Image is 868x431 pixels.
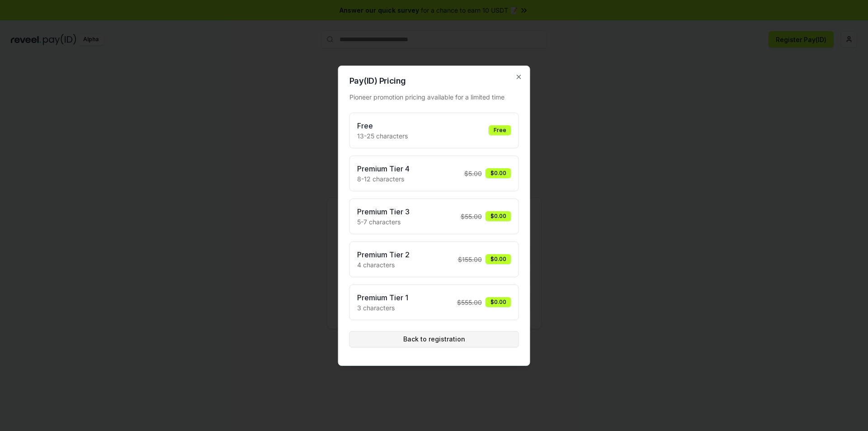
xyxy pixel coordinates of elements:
[486,168,511,178] div: $0.00
[357,120,408,131] h3: Free
[349,331,519,347] button: Back to registration
[489,125,511,135] div: Free
[486,254,511,264] div: $0.00
[357,292,408,303] h3: Premium Tier 1
[461,212,482,221] span: $ 55.00
[349,77,519,85] h2: Pay(ID) Pricing
[357,217,410,227] p: 5-7 characters
[486,211,511,221] div: $0.00
[357,174,410,184] p: 8-12 characters
[486,297,511,307] div: $0.00
[357,303,408,313] p: 3 characters
[357,249,410,260] h3: Premium Tier 2
[357,163,410,174] h3: Premium Tier 4
[357,131,408,141] p: 13-25 characters
[464,169,482,178] span: $ 5.00
[457,298,482,307] span: $ 555.00
[357,260,410,270] p: 4 characters
[357,206,410,217] h3: Premium Tier 3
[458,255,482,264] span: $ 155.00
[349,92,519,102] div: Pioneer promotion pricing available for a limited time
